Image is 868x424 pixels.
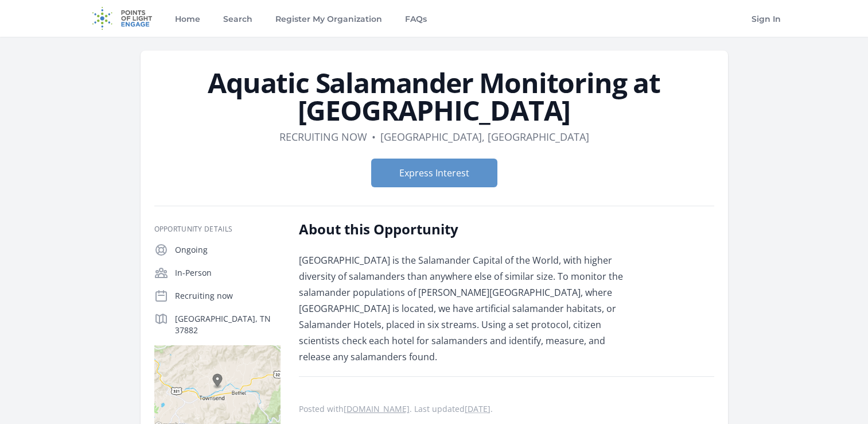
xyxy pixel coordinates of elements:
[299,252,635,365] p: [GEOGRAPHIC_DATA] is the Salamander Capital of the World, with higher diversity of salamanders th...
[372,129,376,145] div: •
[175,267,281,279] p: In-Person
[175,290,281,302] p: Recruiting now
[344,403,410,414] a: [DOMAIN_NAME]
[299,404,714,414] p: Posted with . Last updated .
[154,225,281,234] h3: Opportunity Details
[175,313,281,336] p: [GEOGRAPHIC_DATA], TN 37882
[279,129,367,145] dd: Recruiting now
[371,159,497,187] button: Express Interest
[465,403,491,414] abbr: Mon, Jan 30, 2023 5:13 AM
[380,129,589,145] dd: [GEOGRAPHIC_DATA], [GEOGRAPHIC_DATA]
[154,69,714,124] h1: Aquatic Salamander Monitoring at [GEOGRAPHIC_DATA]
[299,220,635,238] h2: About this Opportunity
[175,244,281,256] p: Ongoing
